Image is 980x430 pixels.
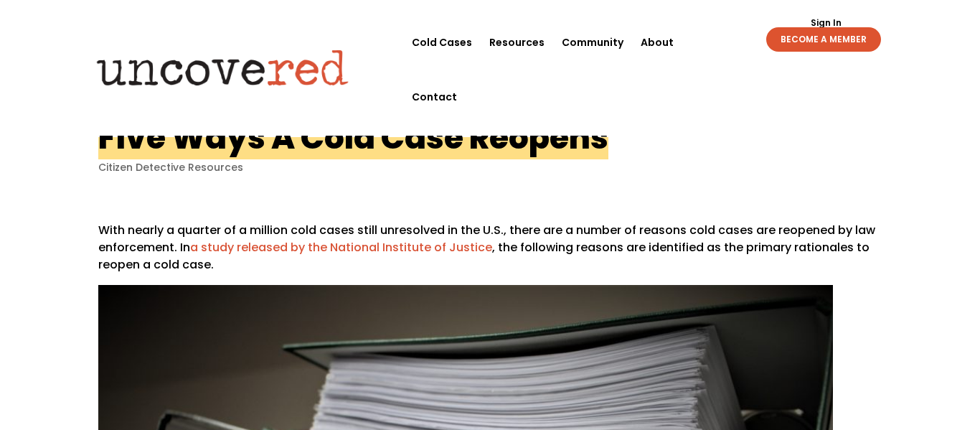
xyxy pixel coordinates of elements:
img: Uncovered logo [85,39,361,95]
a: Community [562,15,623,70]
a: BECOME A MEMBER [766,27,881,52]
h1: Five Ways A Cold Case Reopens [98,116,608,159]
a: Citizen Detective Resources [98,160,243,174]
a: Resources [489,15,545,70]
a: Contact [412,70,457,124]
a: Sign In [803,19,849,27]
a: a study released by the National Institute of Justice [190,239,492,256]
a: Cold Cases [412,15,472,70]
a: About [641,15,674,70]
p: With nearly a quarter of a million cold cases still unresolved in the U.S., there are a number of... [98,222,882,285]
